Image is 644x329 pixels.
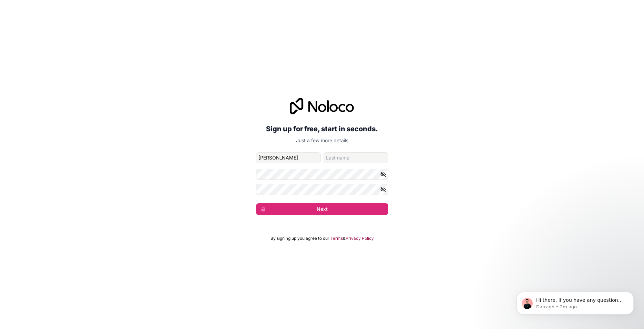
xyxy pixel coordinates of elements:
[256,203,388,215] button: Next
[330,236,343,241] a: Terms
[506,277,644,326] iframe: Intercom notifications message
[346,236,374,241] a: Privacy Policy
[324,152,388,163] input: family-name
[270,236,329,241] span: By signing up you agree to our
[256,169,388,180] input: Password
[343,236,346,241] span: &
[256,152,321,163] input: given-name
[256,123,388,135] h2: Sign up for free, start in seconds.
[256,184,388,195] input: Confirm password
[256,137,388,144] p: Just a few more details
